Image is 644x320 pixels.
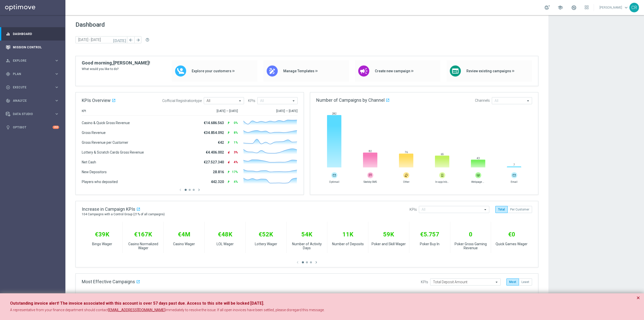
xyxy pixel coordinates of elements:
[557,5,563,10] span: school
[13,73,54,76] span: Plan
[636,295,640,301] button: Close
[6,58,10,63] i: person_search
[6,98,54,103] div: Analyze
[108,308,165,313] a: [EMAIL_ADDRESS][DOMAIN_NAME]
[6,112,54,116] div: Data Studio
[13,86,54,89] span: Execute
[13,99,54,102] span: Analyze
[13,113,54,116] span: Data Studio
[6,98,10,103] i: track_changes
[6,99,59,103] button: track_changes Analyze keyboard_arrow_right
[6,41,59,54] div: Mission Control
[6,27,59,41] div: Dashboard
[54,58,59,63] i: keyboard_arrow_right
[623,5,629,10] span: keyboard_arrow_down
[10,308,108,312] span: A representative from your finance department should contact
[54,85,59,90] i: keyboard_arrow_right
[6,125,59,129] button: lightbulb Optibot +10
[6,59,59,63] button: person_search Explore keyboard_arrow_right
[6,85,10,90] i: play_circle_outline
[6,85,59,89] button: play_circle_outline Execute keyboard_arrow_right
[6,85,54,90] div: Execute
[6,121,59,134] div: Optibot
[13,59,54,62] span: Explore
[13,41,59,54] a: Mission Control
[6,58,54,63] div: Explore
[599,4,629,11] a: [PERSON_NAME]keyboard_arrow_down
[6,72,59,76] button: gps_fixed Plan keyboard_arrow_right
[6,72,54,76] div: Plan
[53,126,59,129] div: +10
[10,301,264,306] strong: Outstanding invoice alert! The invoice associated with this account is over 57 days past due. Acc...
[54,112,59,116] i: keyboard_arrow_right
[6,72,10,76] i: gps_fixed
[6,45,59,49] button: Mission Control
[165,308,325,312] span: immediately to resolve the issue. If all open inovices have been settled, please disregard this m...
[6,112,59,116] button: Data Studio keyboard_arrow_right
[629,3,639,12] div: CR
[54,72,59,76] i: keyboard_arrow_right
[6,32,10,36] i: equalizer
[13,121,53,134] a: Optibot
[6,125,10,130] i: lightbulb
[6,32,59,36] button: equalizer Dashboard
[54,98,59,103] i: keyboard_arrow_right
[13,27,59,41] a: Dashboard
